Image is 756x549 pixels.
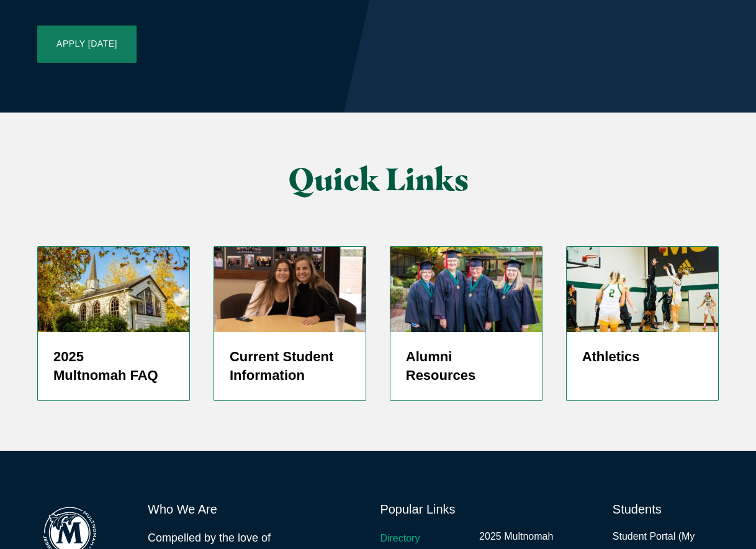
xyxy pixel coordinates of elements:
[214,247,366,332] img: screenshot-2024-05-27-at-1.37.12-pm
[148,501,335,518] h6: Who We Are
[53,348,174,385] h5: 2025 Multnomah FAQ
[582,348,703,366] h5: Athletics
[566,246,719,401] a: Women's Basketball player shooting jump shot Athletics
[406,348,526,385] h5: Alumni Resources
[214,246,366,401] a: screenshot-2024-05-27-at-1.37.12-pm Current Student Information
[380,501,567,518] h6: Popular Links
[567,247,718,332] img: WBBALL_WEB
[155,162,601,196] h2: Quick Links
[390,246,542,401] a: 50 Year Alumni 2019 Alumni Resources
[380,530,420,548] a: Directory
[613,501,719,518] h6: Students
[38,247,189,332] img: Prayer Chapel in Fall
[37,246,190,401] a: Prayer Chapel in Fall 2025 Multnomah FAQ
[37,25,137,63] a: Apply [DATE]
[230,348,350,385] h5: Current Student Information
[390,247,542,332] img: 50 Year Alumni 2019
